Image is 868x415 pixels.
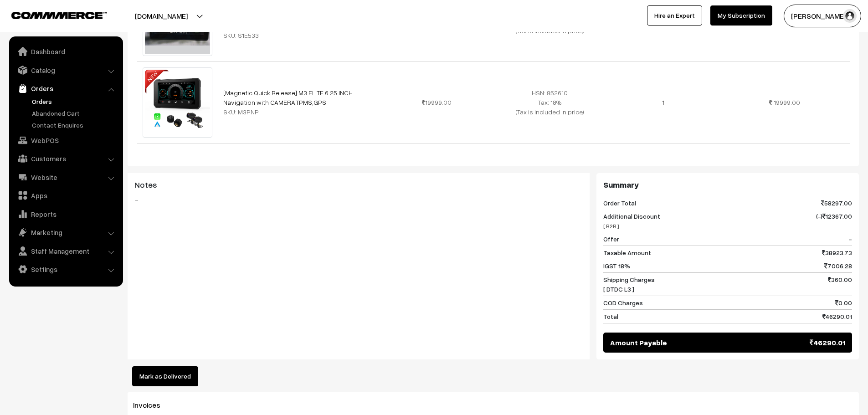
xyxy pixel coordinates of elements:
span: Order Total [603,198,636,208]
div: SKU: S1E533 [223,31,374,40]
a: Marketing [11,224,120,241]
a: Settings [11,261,120,277]
button: [PERSON_NAME] [784,5,861,27]
a: Orders [11,80,120,97]
a: Abandoned Cart [30,108,120,118]
span: 46290.01 [822,312,852,321]
span: IGST 18% [603,261,630,271]
a: Catalog [11,62,120,78]
div: SKU: M3PNP [223,107,374,117]
span: HSN: 852610 Tax: 18% (Tax is included in price) [516,89,584,116]
span: 58297.00 [821,198,852,208]
span: 46290.01 [810,337,845,348]
a: [Magnetic Quick Release] M3 ELITE 6.25 INCH Navigation with CAMERA,TPMS,GPS [223,89,353,106]
span: 19999.00 [774,98,800,106]
span: Invoices [133,400,171,410]
img: user [843,9,857,23]
a: Reports [11,206,120,222]
a: Orders [30,97,120,106]
span: HSN: 852610 Tax: 18% (Tax is included in price) [516,8,584,35]
button: [DOMAIN_NAME] [103,5,220,27]
a: My Subscription [710,5,772,26]
span: Additional Discount [603,211,660,231]
img: COMMMERCE [11,12,107,19]
a: Website [11,169,120,185]
span: 7006.28 [824,261,852,271]
a: Dashboard [11,43,120,60]
span: COD Charges [603,298,643,307]
img: Untitled design (1).png [143,67,213,138]
span: 360.00 [828,275,852,294]
span: Taxable Amount [603,248,651,257]
a: Customers [11,150,120,167]
a: Apps [11,187,120,204]
a: Staff Management [11,243,120,259]
span: 19999.00 [422,98,452,106]
h3: Summary [603,180,852,190]
h3: Notes [134,180,583,190]
span: Shipping Charges [ DTDC L3 ] [603,275,655,294]
span: (-) 12367.00 [816,211,852,231]
a: Hire an Expert [647,5,702,26]
a: WebPOS [11,132,120,149]
span: 38923.73 [822,248,852,257]
span: - [848,234,852,244]
span: Offer [603,234,619,244]
blockquote: - [134,194,583,205]
span: Amount Payable [610,337,667,348]
button: Mark as Delivered [132,366,198,386]
a: Contact Enquires [30,120,120,130]
span: [ B2B ] [603,223,619,230]
a: COMMMERCE [11,9,91,20]
span: Total [603,312,618,321]
span: 1 [662,98,664,106]
span: 0.00 [835,298,852,307]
